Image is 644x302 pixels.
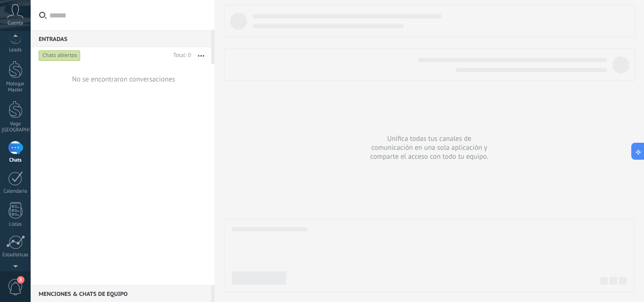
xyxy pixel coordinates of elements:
[2,157,29,163] div: Chats
[191,47,211,64] button: Más
[2,81,29,93] div: Motogar Master
[31,285,211,302] div: Menciones & Chats de equipo
[17,276,25,284] span: 3
[2,47,29,53] div: Leads
[31,30,211,47] div: Entradas
[2,252,29,258] div: Estadísticas
[2,221,29,228] div: Listas
[72,75,175,84] div: No se encontraron conversaciones
[2,121,29,133] div: Voge [GEOGRAPHIC_DATA]
[39,50,81,61] div: Chats abiertos
[2,188,29,195] div: Calendario
[8,20,23,26] span: Cuenta
[170,51,191,60] div: Total: 0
